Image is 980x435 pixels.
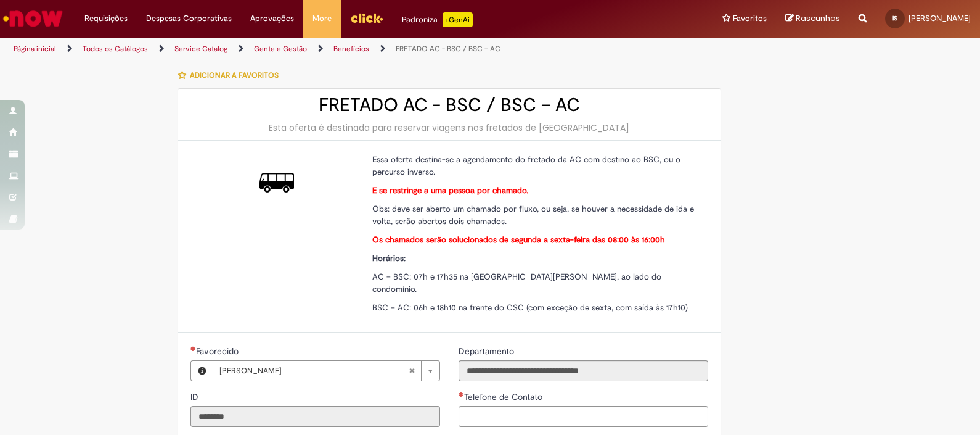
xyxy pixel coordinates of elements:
[191,361,213,381] button: Favorecido, Visualizar este registro Ingrid Izidoro Da Silva
[350,9,383,27] img: click_logo_yellow_360x200.png
[372,302,688,313] span: BSC – AC: 06h e 18h10 na frente do CSC (com exceção de sexta, com saída às 17h10)
[372,253,406,263] strong: Horários:
[259,165,294,200] img: FRETADO AC - BSC / BSC – AC
[9,38,644,60] ul: Trilhas de página
[372,271,661,294] span: AC – BSC: 07h e 17h35 na [GEOGRAPHIC_DATA][PERSON_NAME], ao lado do condomínio.
[146,12,232,25] span: Despesas Corporativas
[254,44,307,54] a: Gente e Gestão
[83,44,148,54] a: Todos os Catálogos
[312,12,332,25] span: More
[796,12,840,24] span: Rascunhos
[402,12,473,27] div: Padroniza
[909,13,971,23] span: [PERSON_NAME]
[733,12,767,25] span: Favoritos
[190,122,708,134] div: Esta oferta é destinada para reservar viagens nos fretados de [GEOGRAPHIC_DATA]
[396,44,500,54] a: FRETADO AC - BSC / BSC – AC
[372,185,528,196] strong: E se restringe a uma pessoa por chamado.
[190,346,196,351] span: Obrigatório Preenchido
[190,70,279,80] span: Adicionar a Favoritos
[190,391,201,403] label: Somente leitura - ID
[402,361,421,381] abbr: Limpar campo Favorecido
[459,392,464,397] span: Necessários
[1,6,65,31] img: ServiceNow
[178,62,285,88] button: Adicionar a Favoritos
[250,12,294,25] span: Aprovações
[219,361,409,381] span: [PERSON_NAME]
[443,12,473,27] p: +GenAi
[213,361,439,381] a: [PERSON_NAME]Limpar campo Favorecido
[459,345,517,357] label: Somente leitura - Departamento
[892,14,897,22] span: IS
[84,12,128,25] span: Requisições
[372,154,680,177] span: Essa oferta destina-se a agendamento do fretado da AC com destino ao BSC, ou o percurso inverso.
[196,346,241,357] span: Necessários - Favorecido
[333,44,369,54] a: Benefícios
[174,44,227,54] a: Service Catalog
[190,406,440,427] input: ID
[459,406,708,427] input: Telefone de Contato
[14,44,56,54] a: Página inicial
[190,95,708,115] h2: FRETADO AC - BSC / BSC – AC
[785,13,840,25] a: Rascunhos
[459,346,517,357] span: Somente leitura - Departamento
[459,360,708,381] input: Departamento
[464,391,545,402] span: Telefone de Contato
[372,234,665,245] strong: Os chamados serão solucionados de segunda a sexta-feira das 08:00 às 16:00h
[372,204,694,226] span: Obs: deve ser aberto um chamado por fluxo, ou seja, se houver a necessidade de ida e volta, serão...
